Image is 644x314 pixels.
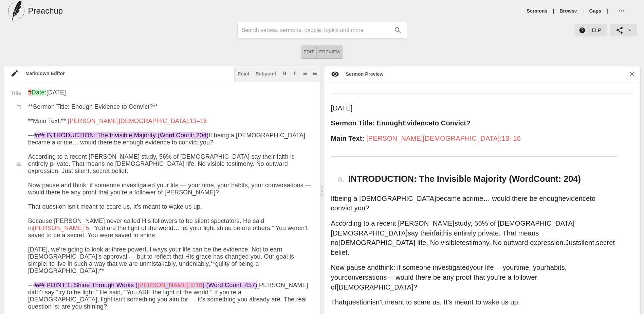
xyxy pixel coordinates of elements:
span: your life [470,264,494,271]
img: preachup-logo.png [8,1,24,21]
p: [DATE] [331,103,619,113]
span: conversations [344,274,387,281]
strong: Main Text: [331,135,365,142]
span: [PERSON_NAME][DEMOGRAPHIC_DATA]:13–16 [366,135,521,142]
button: Subpoint [254,70,278,77]
li: | [604,7,611,14]
span: [DEMOGRAPHIC_DATA] [331,229,408,237]
h3: INTRODUCTION: The Invisible Majority ( Count: 204) [348,174,633,184]
span: question [345,298,371,306]
a: Gaps [589,7,602,14]
span: [DEMOGRAPHIC_DATA] [338,239,415,246]
span: Word [512,174,534,184]
a: Sermons [527,7,548,14]
span: time [516,264,529,271]
p: If became a … would there be enough to convict you? [331,194,619,213]
button: Insert point [236,70,251,77]
p: According to a recent [PERSON_NAME] , 56% of [DEMOGRAPHIC_DATA] say their is entirely private. Th... [331,219,619,257]
button: Add bold text [281,70,288,77]
button: Add ordered list [301,70,308,77]
span: secret [596,239,615,246]
div: text alignment [301,46,343,59]
span: study [455,220,471,227]
span: evidence [562,195,590,202]
a: Browse [559,7,577,14]
p: That isn’t meant to scare us. It’s meant to wake us up. [331,297,619,307]
span: belief [331,249,348,256]
span: faith [434,229,447,237]
span: crime [466,195,483,202]
button: Add italic text [291,70,298,77]
iframe: Drift Widget Chat Controller [610,280,636,306]
div: Subpoint [256,71,276,76]
button: Preview [317,46,343,59]
div: Markdown Editor [19,70,234,77]
span: Help [580,26,601,35]
p: Now pause and : if someone investigated — your , your , your — would there be any proof that you’... [331,263,619,292]
span: Just [565,239,578,246]
h5: Preachup [28,5,63,16]
div: Sermon Preview [339,71,384,77]
h3: a . [331,174,348,184]
div: Point [238,71,250,76]
span: life [417,239,426,246]
strong: Sermon Title: Enough to Convict? [331,119,471,127]
span: Edit [303,48,314,56]
li: | [580,7,587,14]
input: Search sermons [242,25,390,36]
span: Evidence [402,119,433,127]
button: Add unordered list [312,70,318,77]
li: | [550,7,557,14]
span: habits [547,264,565,271]
button: Edit [301,46,317,59]
span: [DEMOGRAPHIC_DATA] [336,283,413,291]
span: think [379,264,393,271]
span: being a [DEMOGRAPHIC_DATA] [335,195,436,202]
button: Help [575,24,607,37]
div: Title [4,89,28,103]
span: Preview [319,48,341,56]
div: a. [11,160,21,167]
span: testimony [460,239,489,246]
button: search [390,23,405,38]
